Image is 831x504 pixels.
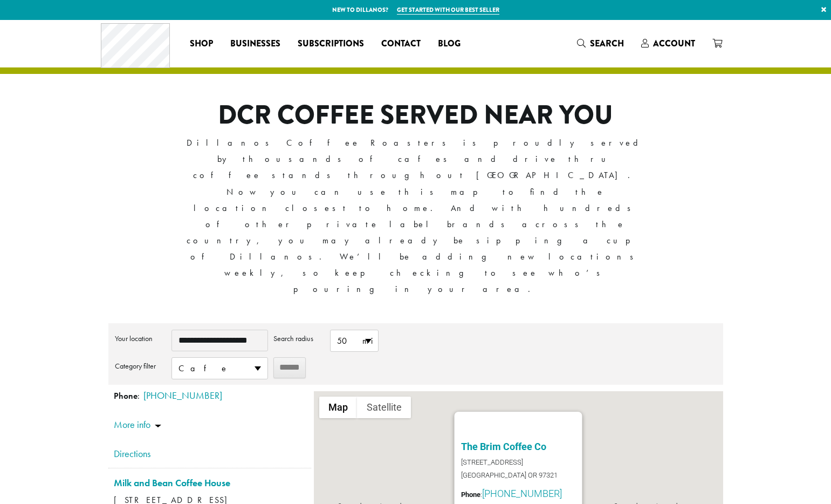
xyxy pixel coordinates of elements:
span: 50 mi [331,330,378,351]
a: Shop [181,35,222,52]
p: Dillanos Coffee Roasters is proudly served by thousands of cafes and drive thru coffee stands thr... [185,135,646,297]
label: Search radius [273,330,325,347]
label: Category filter [115,357,166,374]
h1: DCR COFFEE SERVED NEAR YOU [185,100,646,131]
button: Close [557,412,582,438]
span: Contact [381,37,421,51]
span: Businesses [230,37,280,51]
span: Search [590,37,624,50]
span: Shop [190,37,213,51]
span: [STREET_ADDRESS] [461,456,582,469]
span: Blog [438,37,461,51]
label: Your location [115,330,166,347]
span: : [114,386,306,405]
a: [PHONE_NUMBER] [143,389,222,401]
a: Milk and Bean Coffee House [114,476,230,489]
button: Show satellite imagery [357,397,411,418]
a: Search [568,35,633,52]
a: More info [114,418,161,431]
a: The Brim Coffee Co [461,441,546,452]
a: Get started with our best seller [397,5,499,15]
span: : [461,488,582,499]
strong: Phone [461,491,480,499]
button: Show street map [319,397,357,418]
span: Subscriptions [298,37,364,51]
a: [PHONE_NUMBER] [482,488,562,499]
span: Account [653,37,695,50]
strong: Phone [114,390,138,401]
span: [GEOGRAPHIC_DATA] OR 97321 [461,469,582,482]
a: Directions [114,445,306,463]
span: Cafe [172,358,267,379]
